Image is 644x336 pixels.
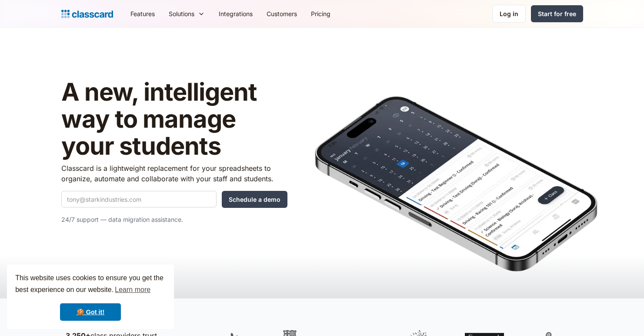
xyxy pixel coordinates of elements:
[260,4,304,24] a: Customers
[60,303,121,321] a: dismiss cookie message
[531,5,583,22] a: Start for free
[61,8,113,20] a: Logo
[15,273,166,296] span: This website uses cookies to ensure you get the best experience on our website.
[61,214,287,225] p: 24/7 support — data migration assistance.
[169,9,194,18] div: Solutions
[538,9,576,18] div: Start for free
[7,265,174,329] div: cookieconsent
[500,9,518,18] div: Log in
[162,4,212,24] div: Solutions
[61,79,287,160] h1: A new, intelligent way to manage your students
[61,191,287,208] form: Quick Demo Form
[304,4,337,24] a: Pricing
[492,5,526,23] a: Log in
[212,4,260,24] a: Integrations
[61,163,287,184] p: Classcard is a lightweight replacement for your spreadsheets to organize, automate and collaborat...
[222,191,287,208] input: Schedule a demo
[123,4,162,24] a: Features
[113,283,152,296] a: learn more about cookies
[61,191,217,207] input: tony@starkindustries.com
